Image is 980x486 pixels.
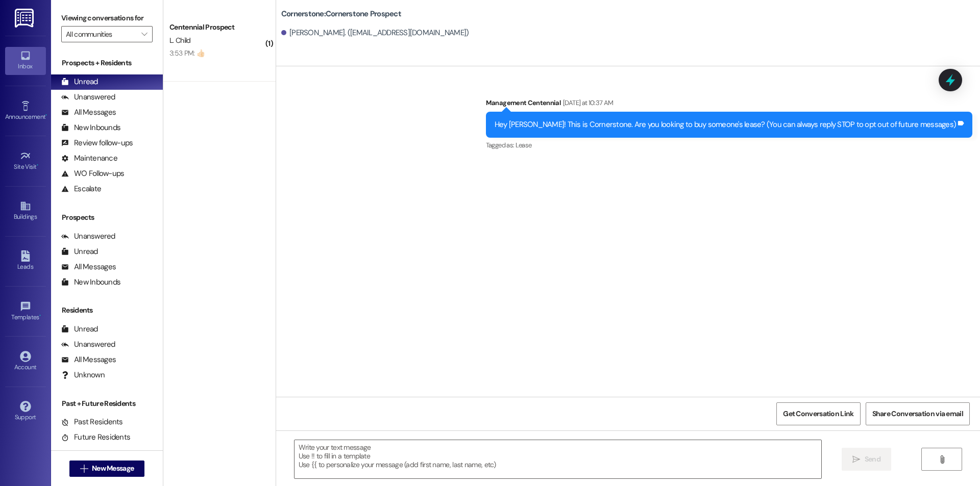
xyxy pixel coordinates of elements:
div: Hey [PERSON_NAME]! This is Cornerstone. Are you looking to buy someone's lease? (You can always r... [495,119,956,130]
a: Inbox [5,47,46,74]
div: 3:53 PM: 👍🏻 [169,48,205,58]
div: Tagged as: [486,138,972,152]
button: Share Conversation via email [866,402,970,425]
div: Unanswered [61,339,115,350]
b: Cornerstone: Cornerstone Prospect [281,9,401,19]
i:  [938,455,946,464]
div: Unread [61,246,98,257]
div: WO Follow-ups [61,168,124,179]
button: Send [842,448,891,471]
img: ResiDesk Logo [15,9,36,28]
div: All Messages [61,354,116,365]
input: All communities [66,26,136,42]
div: Prospects [51,212,163,223]
button: Get Conversation Link [776,402,860,425]
div: Management Centennial [486,97,972,112]
a: Support [5,398,46,425]
span: • [37,162,38,169]
div: Residents [51,305,163,316]
i:  [80,465,88,473]
div: Unknown [61,370,105,380]
div: [PERSON_NAME]. ([EMAIL_ADDRESS][DOMAIN_NAME]) [281,28,469,38]
i:  [852,455,860,464]
label: Viewing conversations for [61,10,153,26]
div: Review follow-ups [61,138,133,148]
div: Maintenance [61,153,117,164]
div: Past Residents [61,417,123,427]
span: Lease [516,141,532,149]
span: L. Child [169,36,190,45]
div: Unanswered [61,92,115,103]
span: Share Conversation via email [872,408,963,419]
div: Past + Future Residents [51,398,163,409]
a: Buildings [5,197,46,225]
a: Leads [5,247,46,275]
span: Send [865,454,880,465]
span: New Message [92,463,134,474]
button: New Message [69,461,145,477]
div: All Messages [61,262,116,272]
div: New Inbounds [61,122,120,133]
a: Account [5,348,46,375]
div: Centennial Prospect [169,22,264,33]
div: Escalate [61,184,101,194]
div: [DATE] at 10:37 AM [560,97,613,108]
div: Unread [61,324,98,335]
span: • [39,312,41,319]
span: • [45,112,47,119]
div: Prospects + Residents [51,58,163,68]
div: Unanswered [61,231,115,242]
div: New Inbounds [61,277,120,288]
i:  [141,30,147,38]
a: Site Visit • [5,147,46,175]
div: Future Residents [61,432,130,443]
a: Templates • [5,298,46,325]
div: All Messages [61,107,116,118]
div: Unread [61,76,98,87]
span: Get Conversation Link [783,408,853,419]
